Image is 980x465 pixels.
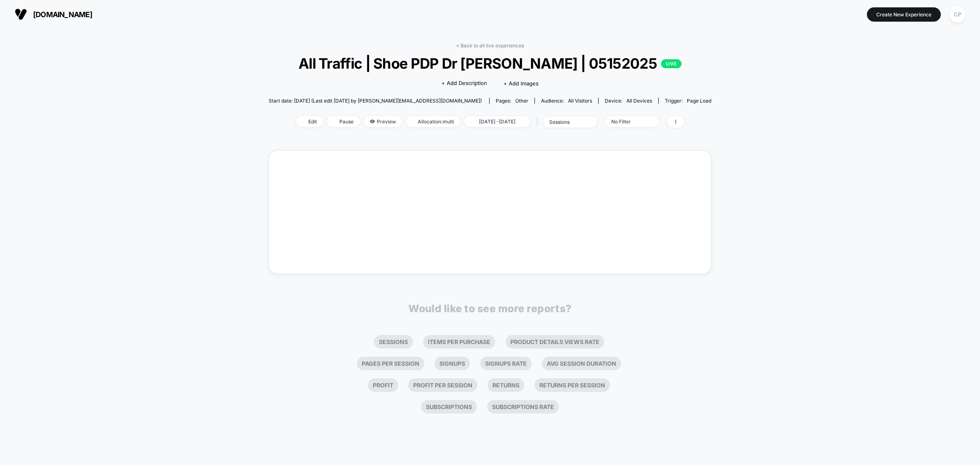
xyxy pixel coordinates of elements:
[542,357,621,370] li: Avg Session Duration
[947,6,968,23] button: CP
[464,116,530,127] span: [DATE] - [DATE]
[269,98,482,104] span: Start date: [DATE] (Last edit [DATE] by [PERSON_NAME][EMAIL_ADDRESS][DOMAIN_NAME])
[441,79,487,87] span: + Add Description
[687,98,711,104] span: Page Load
[661,59,682,68] p: LIVE
[626,98,652,104] span: all devices
[456,42,524,49] a: < Back to all live experiences
[598,98,658,104] span: Device:
[374,335,413,349] li: Sessions
[665,98,711,104] div: Trigger:
[506,335,604,349] li: Product Details Views Rate
[487,400,559,414] li: Subscriptions Rate
[296,116,323,127] span: Edit
[15,8,27,20] img: Visually logo
[368,378,398,392] li: Profit
[364,116,402,127] span: Preview
[421,400,477,414] li: Subscriptions
[357,357,424,370] li: Pages Per Session
[535,116,543,128] span: |
[327,116,360,127] span: Pause
[406,116,460,127] span: Allocation: multi
[949,7,965,22] div: CP
[408,302,572,315] p: Would like to see more reports?
[867,7,941,22] button: Create New Experience
[515,98,528,104] span: other
[496,98,528,104] div: Pages:
[611,118,644,125] div: No Filter
[535,378,610,392] li: Returns Per Session
[541,98,592,104] div: Audience:
[291,55,689,72] span: All Traffic | Shoe PDP Dr [PERSON_NAME] | 05152025
[568,98,592,104] span: All Visitors
[488,378,524,392] li: Returns
[408,378,477,392] li: Profit Per Session
[434,357,470,370] li: Signups
[549,119,582,125] div: sessions
[33,10,92,19] span: [DOMAIN_NAME]
[12,8,95,21] button: [DOMAIN_NAME]
[503,80,539,87] span: + Add Images
[423,335,495,349] li: Items Per Purchase
[480,357,532,370] li: Signups Rate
